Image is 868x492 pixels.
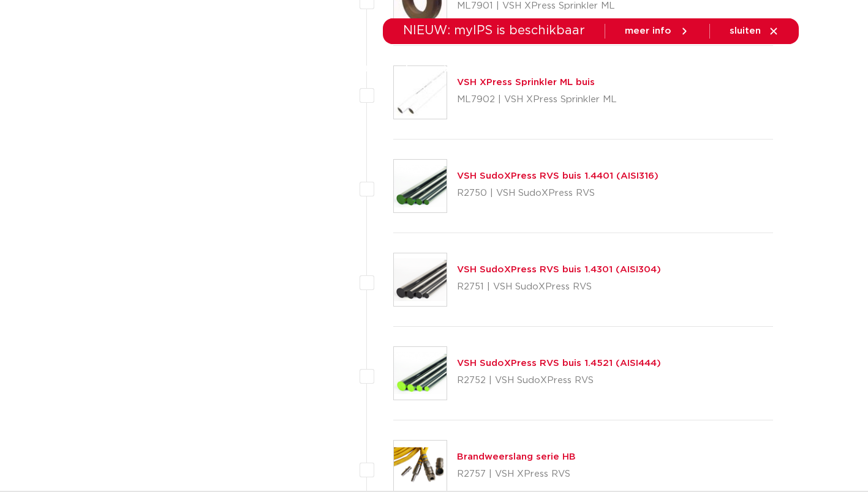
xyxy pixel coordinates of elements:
[730,26,761,35] span: sluiten
[403,24,585,37] span: NIEUW: myIPS is beschikbaar
[738,44,750,94] div: my IPS
[625,26,671,35] span: meer info
[394,160,447,212] img: Thumbnail for VSH SudoXPress RVS buis 1.4401 (AISI316)
[341,44,380,94] a: markten
[570,44,609,94] a: services
[457,171,659,181] a: VSH SudoXPress RVS buis 1.4401 (AISI316)
[457,277,661,297] p: R2751 | VSH SudoXPress RVS
[457,265,661,274] a: VSH SudoXPress RVS buis 1.4301 (AISI304)
[457,452,576,461] a: Brandweerslang serie HB
[625,26,690,37] a: meer info
[457,371,661,390] p: R2752 | VSH SudoXPress RVS
[634,44,676,94] a: over ons
[267,44,676,94] nav: Menu
[457,359,661,368] a: VSH SudoXPress RVS buis 1.4521 (AISI444)
[394,253,447,306] img: Thumbnail for VSH SudoXPress RVS buis 1.4301 (AISI304)
[405,44,469,94] a: toepassingen
[457,90,617,110] p: ML7902 | VSH XPress Sprinkler ML
[394,347,447,400] img: Thumbnail for VSH SudoXPress RVS buis 1.4521 (AISI444)
[457,464,576,484] p: R2757 | VSH XPress RVS
[494,44,546,94] a: downloads
[730,26,779,37] a: sluiten
[457,184,659,203] p: R2750 | VSH SudoXPress RVS
[267,44,317,94] a: producten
